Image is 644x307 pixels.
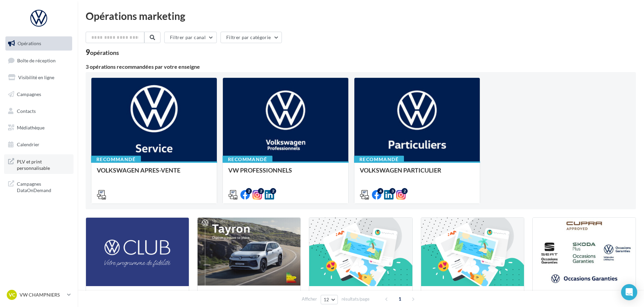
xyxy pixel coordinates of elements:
div: 2 [258,188,264,194]
div: 2 [246,188,252,194]
span: 12 [324,297,329,302]
div: 4 [377,188,383,194]
span: Boîte de réception [17,57,56,63]
span: Contacts [17,108,36,114]
a: Contacts [4,104,74,118]
span: Campagnes [17,91,41,97]
span: Campagnes DataOnDemand [17,179,69,194]
span: VOLKSWAGEN PARTICULIER [360,166,441,174]
div: 9 [86,49,119,56]
div: Recommandé [91,156,141,163]
button: Filtrer par canal [164,32,217,43]
span: 1 [394,294,405,304]
a: PLV et print personnalisable [4,154,74,174]
a: Campagnes [4,87,74,101]
a: Calendrier [4,137,74,152]
a: Boîte de réception [4,53,74,68]
div: Recommandé [223,156,272,163]
button: 12 [321,295,338,304]
a: Médiathèque [4,121,74,135]
button: Filtrer par catégorie [221,32,282,43]
div: Open Intercom Messenger [621,284,637,300]
span: VOLKSWAGEN APRES-VENTE [97,166,180,174]
div: 3 opérations recommandées par votre enseigne [86,64,636,69]
a: VC VW CHAMPNIERS [5,288,72,301]
a: Campagnes DataOnDemand [4,177,74,196]
span: VC [9,291,15,298]
span: résultats/page [342,296,370,302]
span: Visibilité en ligne [18,74,54,80]
div: opérations [90,50,119,56]
p: VW CHAMPNIERS [20,291,64,298]
span: PLV et print personnalisable [17,157,69,172]
span: Médiathèque [17,125,45,130]
span: Opérations [18,40,41,46]
span: Calendrier [17,142,39,147]
div: 2 [402,188,408,194]
a: Visibilité en ligne [4,70,74,85]
div: Opérations marketing [86,11,636,21]
div: Recommandé [354,156,404,163]
a: Opérations [4,36,74,51]
span: VW PROFESSIONNELS [228,166,292,174]
span: Afficher [302,296,317,302]
div: 2 [270,188,276,194]
div: 3 [389,188,396,194]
